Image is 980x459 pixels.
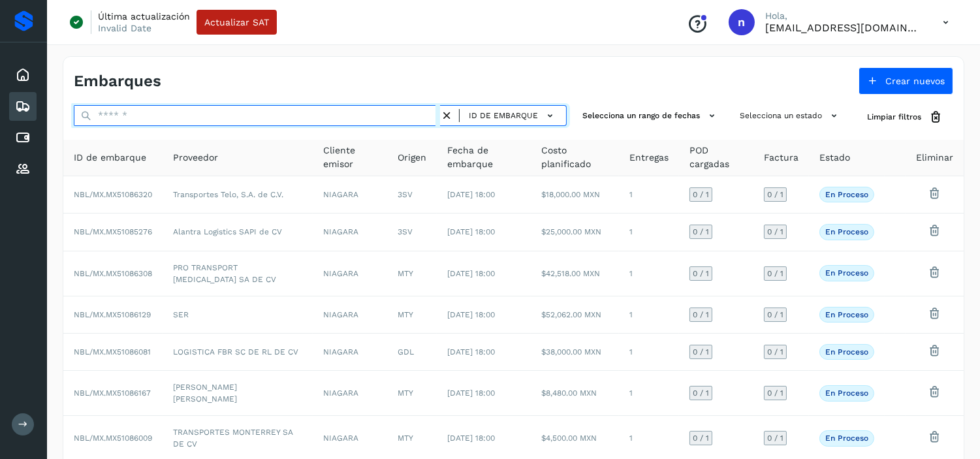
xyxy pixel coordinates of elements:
span: Eliminar [916,151,953,165]
span: POD cargadas [689,144,743,171]
td: NIAGARA [313,371,387,416]
button: Selecciona un rango de fechas [577,105,724,127]
span: 0 / 1 [693,270,709,277]
span: Actualizar SAT [204,18,269,27]
span: NBL/MX.MX51086129 [74,310,151,319]
span: Entregas [629,151,669,165]
td: SER [163,296,313,334]
td: 1 [619,251,679,296]
td: MTY [387,251,437,296]
div: Cuentas por pagar [9,123,37,152]
td: [PERSON_NAME] [PERSON_NAME] [163,371,313,416]
span: NBL/MX.MX51086009 [74,434,152,443]
td: GDL [387,334,437,371]
span: Cliente emisor [323,144,377,171]
p: En proceso [825,268,868,277]
button: Limpiar filtros [857,105,953,129]
span: 0 / 1 [767,311,783,319]
span: Fecha de embarque [447,144,520,171]
span: Origen [398,151,426,165]
td: 1 [619,214,679,251]
td: 1 [619,176,679,214]
span: [DATE] 18:00 [447,347,495,356]
span: Factura [764,151,798,165]
span: Costo planificado [541,144,609,171]
span: 0 / 1 [693,434,709,442]
td: NIAGARA [313,251,387,296]
span: [DATE] 18:00 [447,190,495,199]
span: Crear nuevos [885,76,945,86]
span: 0 / 1 [693,311,709,319]
span: 0 / 1 [767,191,783,198]
button: Selecciona un estado [735,105,846,127]
td: 3SV [387,176,437,214]
div: Inicio [9,61,37,89]
span: Limpiar filtros [867,111,921,123]
td: NIAGARA [313,334,387,371]
p: En proceso [825,227,868,236]
td: 1 [619,296,679,334]
span: NBL/MX.MX51086081 [74,347,151,356]
span: [DATE] 18:00 [447,434,495,443]
p: En proceso [825,190,868,199]
span: 0 / 1 [767,348,783,356]
span: 0 / 1 [693,191,709,198]
button: Actualizar SAT [197,10,277,35]
p: En proceso [825,347,868,356]
td: MTY [387,296,437,334]
button: ID de embarque [465,106,561,125]
span: ID de embarque [74,151,146,165]
span: [DATE] 18:00 [447,388,495,398]
span: 0 / 1 [767,434,783,442]
span: ID de embarque [469,110,538,121]
p: En proceso [825,434,868,443]
p: niagara+prod@solvento.mx [765,22,922,34]
td: $52,062.00 MXN [531,296,619,334]
div: Embarques [9,92,37,121]
td: 1 [619,371,679,416]
td: Transportes Telo, S.A. de C.V. [163,176,313,214]
td: $42,518.00 MXN [531,251,619,296]
span: 0 / 1 [767,270,783,277]
span: 0 / 1 [767,389,783,397]
td: NIAGARA [313,214,387,251]
p: Invalid Date [98,22,151,34]
span: Proveedor [173,151,218,165]
td: Alantra Logistics SAPI de CV [163,214,313,251]
span: NBL/MX.MX51085276 [74,227,152,236]
td: $8,480.00 MXN [531,371,619,416]
span: [DATE] 18:00 [447,269,495,278]
span: NBL/MX.MX51086308 [74,269,152,278]
p: En proceso [825,388,868,398]
p: En proceso [825,310,868,319]
td: PRO TRANSPORT [MEDICAL_DATA] SA DE CV [163,251,313,296]
td: $25,000.00 MXN [531,214,619,251]
td: MTY [387,371,437,416]
td: LOGISTICA FBR SC DE RL DE CV [163,334,313,371]
button: Crear nuevos [859,67,953,95]
p: Hola, [765,10,922,22]
td: NIAGARA [313,176,387,214]
span: 0 / 1 [767,228,783,236]
span: NBL/MX.MX51086167 [74,388,151,398]
td: $18,000.00 MXN [531,176,619,214]
td: NIAGARA [313,296,387,334]
td: 1 [619,334,679,371]
div: Proveedores [9,155,37,183]
span: NBL/MX.MX51086320 [74,190,152,199]
td: $38,000.00 MXN [531,334,619,371]
span: [DATE] 18:00 [447,310,495,319]
span: 0 / 1 [693,228,709,236]
td: 3SV [387,214,437,251]
span: 0 / 1 [693,389,709,397]
span: 0 / 1 [693,348,709,356]
h4: Embarques [74,72,161,91]
p: Última actualización [98,10,190,22]
span: [DATE] 18:00 [447,227,495,236]
span: Estado [819,151,850,165]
